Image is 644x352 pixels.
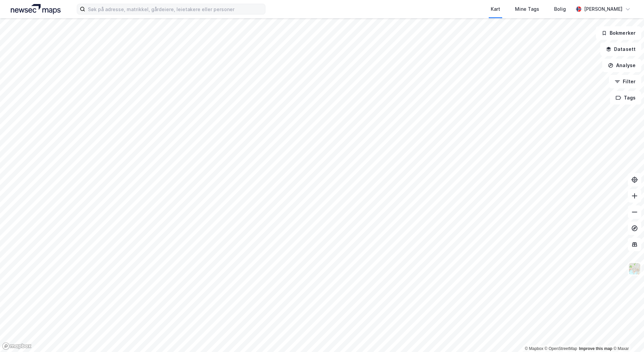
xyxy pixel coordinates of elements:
div: Mine Tags [515,5,539,13]
div: Bolig [554,5,566,13]
input: Søk på adresse, matrikkel, gårdeiere, leietakere eller personer [85,4,265,14]
div: Kart [491,5,500,13]
div: Kontrollprogram for chat [610,320,644,352]
iframe: Chat Widget [610,320,644,352]
div: [PERSON_NAME] [584,5,622,13]
img: logo.a4113a55bc3d86da70a041830d287a7e.svg [11,4,61,14]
